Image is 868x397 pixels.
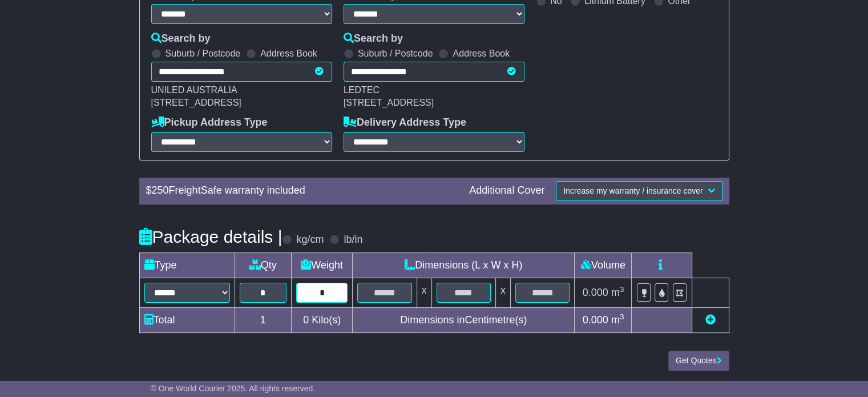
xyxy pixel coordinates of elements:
[611,314,624,326] span: m
[496,278,511,307] td: x
[575,252,632,278] td: Volume
[151,384,316,393] span: © One World Courier 2025. All rights reserved.
[152,185,169,196] span: 250
[563,186,703,195] span: Increase my warranty / insurance cover
[463,185,550,197] div: Additional Cover
[235,307,292,332] td: 1
[556,181,722,201] button: Increase my warranty / insurance cover
[583,314,608,326] span: 0.000
[140,185,464,197] div: $ FreightSafe warranty included
[583,287,608,298] span: 0.000
[344,33,403,45] label: Search by
[417,278,431,307] td: x
[296,234,324,246] label: kg/cm
[453,48,510,59] label: Address Book
[705,314,716,326] a: Add new item
[353,307,575,332] td: Dimensions in Centimetre(s)
[151,117,268,129] label: Pickup Address Type
[620,312,624,321] sup: 3
[620,285,624,294] sup: 3
[139,227,282,246] h4: Package details |
[260,48,317,59] label: Address Book
[151,85,237,95] span: UNILED AUSTRALIA
[344,85,380,95] span: LEDTEC
[344,117,466,129] label: Delivery Address Type
[292,307,353,332] td: Kilo(s)
[165,48,241,59] label: Suburb / Postcode
[668,351,729,371] button: Get Quotes
[235,252,292,278] td: Qty
[303,314,309,326] span: 0
[139,252,235,278] td: Type
[344,98,434,107] span: [STREET_ADDRESS]
[358,48,433,59] label: Suburb / Postcode
[611,287,624,298] span: m
[292,252,353,278] td: Weight
[151,33,211,45] label: Search by
[151,98,241,107] span: [STREET_ADDRESS]
[353,252,575,278] td: Dimensions (L x W x H)
[139,307,235,332] td: Total
[344,234,362,246] label: lb/in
